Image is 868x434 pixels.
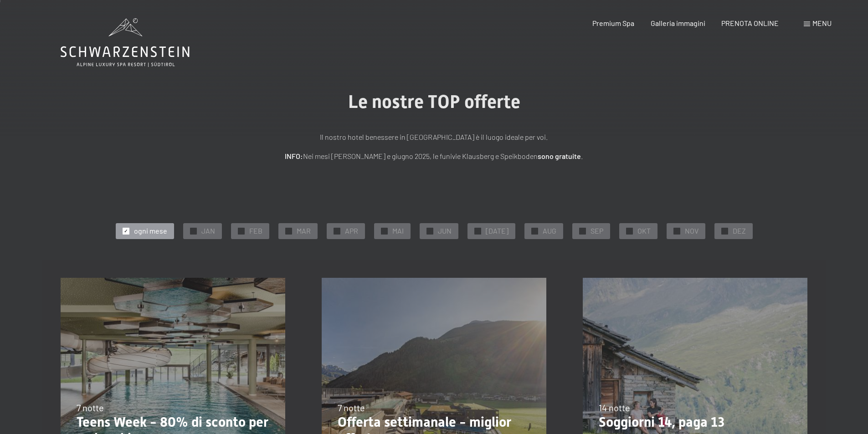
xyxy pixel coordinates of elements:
span: 7 notte [77,402,104,413]
span: ✓ [335,228,339,234]
span: MAI [392,226,404,236]
span: ✓ [382,228,386,234]
a: Galleria immagini [651,19,705,27]
p: Nei mesi [PERSON_NAME] e giugno 2025, le funivie Klausberg e Speikboden . [206,150,662,162]
span: 14 notte [599,402,630,413]
span: JAN [201,226,215,236]
a: Premium Spa [592,19,634,27]
span: NOV [685,226,699,236]
span: ogni mese [134,226,167,236]
span: ✓ [580,228,584,234]
span: MAR [297,226,311,236]
span: Menu [812,19,832,27]
span: AUG [543,226,556,236]
span: JUN [438,226,452,236]
span: 7 notte [338,402,365,413]
p: Il nostro hotel benessere in [GEOGRAPHIC_DATA] è il luogo ideale per voi. [206,131,662,143]
span: ✓ [191,228,195,234]
span: SEP [591,226,603,236]
span: [DATE] [486,226,508,236]
span: ✓ [723,228,726,234]
span: ✓ [476,228,479,234]
span: ✓ [239,228,243,234]
span: ✓ [287,228,290,234]
span: APR [345,226,358,236]
span: FEB [249,226,262,236]
span: ✓ [428,228,431,234]
strong: INFO: [285,152,303,160]
span: OKT [637,226,651,236]
span: ✓ [627,228,631,234]
strong: sono gratuite [538,152,581,160]
span: DEZ [733,226,746,236]
span: ✓ [533,228,536,234]
span: Le nostre TOP offerte [348,91,520,112]
span: ✓ [124,228,128,234]
p: Soggiorni 14, paga 13 [599,414,791,430]
a: PRENOTA ONLINE [721,19,779,27]
span: ✓ [675,228,678,234]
